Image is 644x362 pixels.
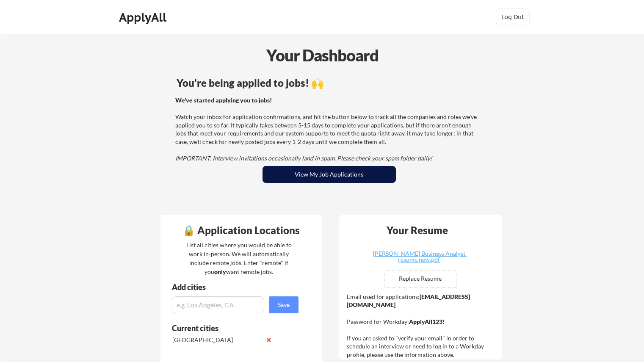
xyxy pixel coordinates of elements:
[119,10,169,25] div: ApplyAll
[269,296,299,313] button: Save
[1,43,644,67] div: Your Dashboard
[181,240,297,276] div: List all cities where you would be able to work in-person. We will automatically include remote j...
[172,324,289,332] div: Current cities
[163,225,320,235] div: 🔒 Application Locations
[175,155,432,162] em: IMPORTANT: Interview invitations occasionally land in spam. Please check your spam folder daily!
[214,268,226,275] strong: only
[172,296,264,313] input: e.g. Los Angeles, CA
[347,293,496,359] div: Email used for applications: Password for Workday: If you are asked to "verify your email" in ord...
[172,336,262,344] div: [GEOGRAPHIC_DATA]
[409,318,445,325] strong: ApplyAll123!
[263,166,396,183] button: View My Job Applications
[376,225,459,235] div: Your Resume
[175,97,272,104] strong: We've started applying you to jobs!
[347,293,470,309] strong: [EMAIL_ADDRESS][DOMAIN_NAME]
[369,251,470,264] a: [PERSON_NAME] Business Analyst resume new.pdf
[175,96,481,163] div: Watch your inbox for application confirmations, and hit the button below to track all the compani...
[369,251,470,263] div: [PERSON_NAME] Business Analyst resume new.pdf
[496,8,530,25] button: Log Out
[177,78,482,88] div: You're being applied to jobs! 🙌
[172,283,301,291] div: Add cities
